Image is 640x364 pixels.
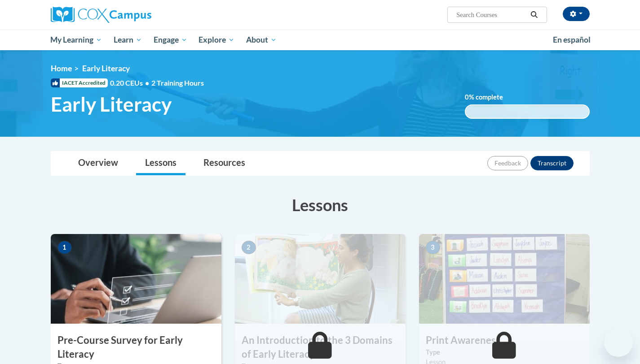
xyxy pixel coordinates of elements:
a: Resources [194,152,254,175]
div: Main menu [37,30,603,50]
span: 2 [242,241,256,254]
span: My Learning [50,35,102,45]
span: 3 [426,241,440,254]
h3: Print Awareness [419,334,590,347]
span: Early Literacy [82,64,130,73]
span: En español [553,35,591,44]
span: Early Literacy [51,92,172,116]
span: Explore [199,35,234,45]
h3: Lessons [51,194,590,216]
span: Engage [154,35,187,45]
span: Learn [114,35,142,45]
a: Lessons [136,152,185,175]
img: Course Image [51,234,221,324]
a: Learn [108,30,148,50]
input: Search Courses [455,9,527,20]
span: 2 Training Hours [151,78,204,87]
button: Account Settings [563,7,590,21]
label: Type [426,347,583,357]
img: Course Image [235,234,406,324]
button: Transcript [530,156,574,170]
span: 0 [465,93,469,101]
span: About [246,35,277,45]
a: About [240,30,282,50]
a: Home [51,64,72,73]
label: % complete [465,92,516,102]
span: IACET Accredited [51,78,108,87]
a: My Learning [45,30,108,50]
h3: Pre-Course Survey for Early Literacy [51,334,221,361]
img: Cox Campus [51,7,151,23]
span: 0.20 CEUs [110,78,151,88]
a: Explore [193,30,240,50]
img: Course Image [419,234,590,324]
a: Cox Campus [51,7,221,23]
a: En español [547,30,596,49]
span: 1 [57,241,72,254]
a: Overview [69,152,127,175]
button: Feedback [487,156,528,170]
a: Engage [148,30,193,50]
iframe: Button to launch messaging window [604,328,633,357]
span: • [145,78,149,87]
h3: An Introduction to the 3 Domains of Early Literacy [235,334,406,361]
button: Search [527,9,541,20]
